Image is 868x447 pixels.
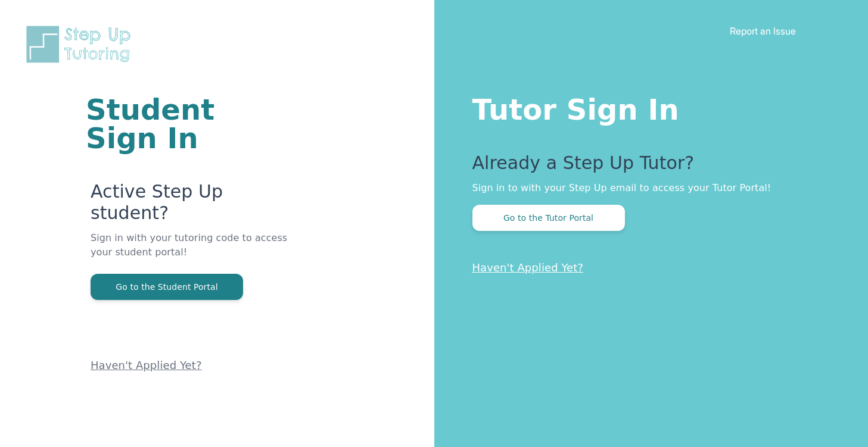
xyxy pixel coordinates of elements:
img: Step Up Tutoring horizontal logo [24,24,138,65]
button: Go to the Tutor Portal [472,205,625,231]
p: Already a Step Up Tutor? [472,152,821,181]
a: Haven't Applied Yet? [472,261,584,274]
h1: Tutor Sign In [472,90,821,124]
a: Report an Issue [730,25,796,37]
h1: Student Sign In [86,95,291,152]
p: Sign in to with your Step Up email to access your Tutor Portal! [472,181,821,195]
a: Go to the Student Portal [91,281,243,292]
p: Sign in with your tutoring code to access your student portal! [91,231,291,274]
a: Go to the Tutor Portal [472,212,625,223]
button: Go to the Student Portal [91,274,243,300]
a: Haven't Applied Yet? [91,359,202,371]
p: Active Step Up student? [91,181,291,231]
